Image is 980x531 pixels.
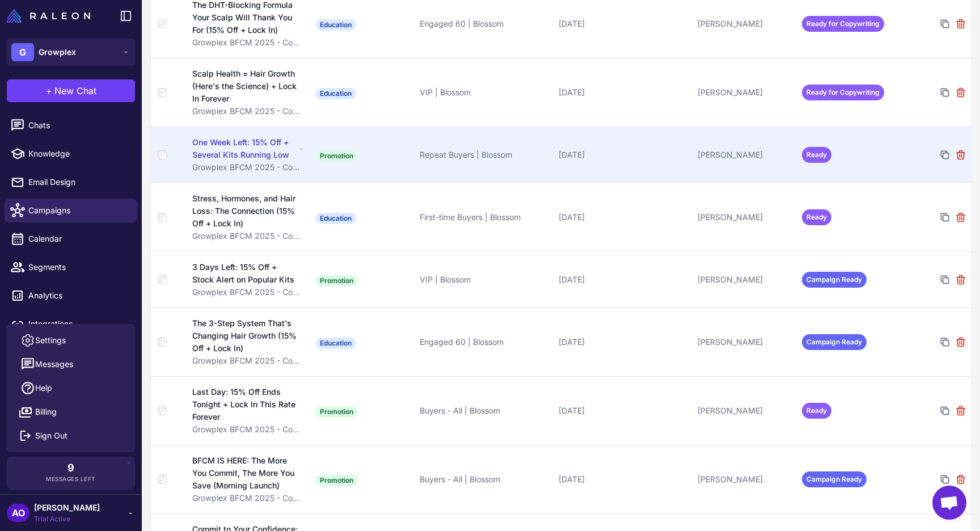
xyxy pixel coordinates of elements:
[192,317,298,355] div: The 3-Step System That's Changing Hair Growth (15% Off + Lock In)
[28,318,128,330] span: Integrations
[192,492,304,504] div: Growplex BFCM 2025 - Commitment & Confidence Focus
[35,358,73,370] span: Messages
[28,119,128,132] span: Chats
[54,84,96,98] span: New Chat
[5,142,137,166] a: Knowledge
[802,16,884,32] span: Ready for Copywriting
[28,176,128,188] span: Email Design
[315,275,358,286] span: Promotion
[7,9,95,23] a: Raleon Logo
[46,475,96,483] span: Messages Left
[315,19,356,31] span: Education
[698,18,793,30] div: [PERSON_NAME]
[802,334,867,350] span: Campaign Ready
[559,404,688,417] div: [DATE]
[5,284,137,307] a: Analytics
[698,336,793,348] div: [PERSON_NAME]
[192,355,304,367] div: Growplex BFCM 2025 - Commitment & Confidence Focus
[420,404,550,417] div: Buyers - All | Blossom
[315,88,356,99] span: Education
[192,105,304,117] div: Growplex BFCM 2025 - Commitment & Confidence Focus
[802,147,831,163] span: Ready
[420,473,550,486] div: Buyers - All | Blossom
[7,9,90,23] img: Raleon Logo
[11,43,34,61] div: G
[192,261,297,286] div: 3 Days Left: 15% Off + Stock Alert on Popular Kits
[315,150,358,162] span: Promotion
[420,211,550,224] div: First-time Buyers | Blossom
[192,286,304,298] div: Growplex BFCM 2025 - Commitment & Confidence Focus
[28,233,128,245] span: Calendar
[5,199,137,222] a: Campaigns
[559,149,688,161] div: [DATE]
[315,475,358,486] span: Promotion
[698,211,793,224] div: [PERSON_NAME]
[7,504,29,522] div: AO
[192,68,298,105] div: Scalp Health = Hair Growth (Here's the Science) + Lock In Forever
[192,192,298,230] div: Stress, Hormones, and Hair Loss: The Connection (15% Off + Lock In)
[559,273,688,286] div: [DATE]
[11,376,130,400] a: Help
[932,486,966,520] div: Open chat
[698,149,793,161] div: [PERSON_NAME]
[802,403,831,419] span: Ready
[559,18,688,30] div: [DATE]
[698,273,793,286] div: [PERSON_NAME]
[192,423,304,436] div: Growplex BFCM 2025 - Commitment & Confidence Focus
[315,338,356,349] span: Education
[28,261,128,273] span: Segments
[698,404,793,417] div: [PERSON_NAME]
[39,46,76,58] span: Growplex
[420,336,550,348] div: Engaged 60 | Blossom
[420,86,550,99] div: VIP | Blossom
[5,113,137,137] a: Chats
[11,352,130,376] button: Messages
[34,514,100,524] span: Trial Active
[559,473,688,486] div: [DATE]
[35,334,66,347] span: Settings
[5,170,137,194] a: Email Design
[7,39,135,66] button: GGrowplex
[35,382,52,394] span: Help
[192,161,304,174] div: Growplex BFCM 2025 - Commitment & Confidence Focus
[559,211,688,224] div: [DATE]
[559,86,688,99] div: [DATE]
[7,79,135,102] button: +New Chat
[698,86,793,99] div: [PERSON_NAME]
[28,289,128,302] span: Analytics
[28,147,128,160] span: Knowledge
[802,85,884,100] span: Ready for Copywriting
[67,463,74,473] span: 9
[5,255,137,279] a: Segments
[192,230,304,242] div: Growplex BFCM 2025 - Commitment & Confidence Focus
[11,424,130,448] button: Sign Out
[698,473,793,486] div: [PERSON_NAME]
[192,136,297,161] div: One Week Left: 15% Off + Several Kits Running Low
[802,272,867,288] span: Campaign Ready
[34,501,100,514] span: [PERSON_NAME]
[315,213,356,224] span: Education
[5,227,137,251] a: Calendar
[420,273,550,286] div: VIP | Blossom
[5,312,137,336] a: Integrations
[35,429,67,442] span: Sign Out
[315,406,358,418] span: Promotion
[420,18,550,30] div: Engaged 60 | Blossom
[46,84,52,98] span: +
[559,336,688,348] div: [DATE]
[35,406,57,418] span: Billing
[192,386,297,423] div: Last Day: 15% Off Ends Tonight + Lock In This Rate Forever
[192,454,298,492] div: BFCM IS HERE: The More You Commit, The More You Save (Morning Launch)
[28,204,128,217] span: Campaigns
[192,36,304,49] div: Growplex BFCM 2025 - Commitment & Confidence Focus
[420,149,550,161] div: Repeat Buyers | Blossom
[802,471,867,487] span: Campaign Ready
[802,209,831,225] span: Ready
